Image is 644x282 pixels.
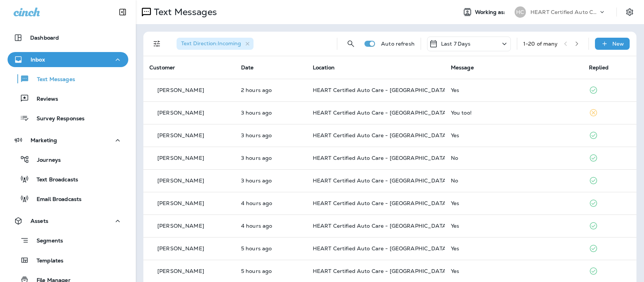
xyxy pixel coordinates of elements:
p: Inbox [31,57,45,63]
p: [PERSON_NAME] [157,200,204,206]
p: Assets [31,218,48,224]
span: HEART Certified Auto Care - [GEOGRAPHIC_DATA] [313,177,448,184]
p: Auto refresh [381,41,415,47]
p: Sep 3, 2025 10:16 AM [241,200,301,206]
button: Assets [8,213,128,228]
div: 1 - 20 of many [523,41,558,47]
p: HEART Certified Auto Care [530,9,598,15]
p: Text Messages [29,76,75,83]
div: No [451,155,577,161]
span: HEART Certified Auto Care - [GEOGRAPHIC_DATA] [313,245,448,252]
p: [PERSON_NAME] [157,132,204,138]
span: Replied [589,64,609,71]
span: HEART Certified Auto Care - [GEOGRAPHIC_DATA] [313,109,448,116]
p: Email Broadcasts [29,196,81,203]
span: HEART Certified Auto Care - [GEOGRAPHIC_DATA] [313,200,448,207]
span: HEART Certified Auto Care - [GEOGRAPHIC_DATA] [313,268,448,274]
p: [PERSON_NAME] [157,245,204,251]
button: Text Messages [8,71,128,87]
p: [PERSON_NAME] [157,87,204,93]
span: HEART Certified Auto Care - [GEOGRAPHIC_DATA] [313,222,448,229]
p: [PERSON_NAME] [157,155,204,161]
p: Segments [29,238,63,245]
div: Yes [451,132,577,138]
p: Sep 3, 2025 10:39 AM [241,178,301,184]
p: Sep 3, 2025 11:14 AM [241,110,301,116]
div: Yes [451,223,577,229]
button: Text Broadcasts [8,171,128,187]
div: Yes [451,87,577,93]
p: Templates [29,257,63,265]
button: Dashboard [8,30,128,45]
p: Text Broadcasts [29,176,78,184]
span: Customer [149,64,175,71]
div: Yes [451,200,577,206]
div: You too! [451,110,577,116]
p: Dashboard [30,35,59,41]
div: Yes [451,268,577,274]
button: Search Messages [343,36,358,51]
p: Sep 3, 2025 10:56 AM [241,155,301,161]
span: Location [313,64,335,71]
p: Journeys [29,157,61,164]
span: HEART Certified Auto Care - [GEOGRAPHIC_DATA] [313,87,448,93]
div: Yes [451,245,577,251]
button: Collapse Sidebar [112,5,133,20]
p: Sep 3, 2025 12:06 PM [241,87,301,93]
span: Message [451,64,474,71]
p: Text Messages [151,6,217,18]
button: Reviews [8,90,128,106]
button: Filters [149,36,164,51]
span: Date [241,64,254,71]
span: Working as: [475,9,507,15]
button: Settings [623,5,636,19]
button: Marketing [8,133,128,148]
p: [PERSON_NAME] [157,223,204,229]
span: HEART Certified Auto Care - [GEOGRAPHIC_DATA] [313,155,448,161]
p: Marketing [31,137,57,143]
p: Sep 3, 2025 09:27 AM [241,223,301,229]
button: Inbox [8,52,128,67]
p: [PERSON_NAME] [157,178,204,184]
button: Segments [8,232,128,248]
p: Survey Responses [29,115,85,123]
div: Text Direction:Incoming [177,38,254,50]
p: [PERSON_NAME] [157,110,204,116]
p: Reviews [29,96,58,103]
span: Text Direction : Incoming [181,40,241,47]
p: Sep 3, 2025 10:58 AM [241,132,301,138]
p: Last 7 Days [441,41,471,47]
button: Email Broadcasts [8,191,128,207]
button: Survey Responses [8,110,128,126]
p: Sep 3, 2025 09:20 AM [241,245,301,251]
div: No [451,178,577,184]
p: [PERSON_NAME] [157,268,204,274]
p: Sep 3, 2025 09:16 AM [241,268,301,274]
span: HEART Certified Auto Care - [GEOGRAPHIC_DATA] [313,132,448,139]
button: Journeys [8,152,128,167]
div: HC [515,6,526,18]
p: New [612,41,624,47]
button: Templates [8,252,128,268]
